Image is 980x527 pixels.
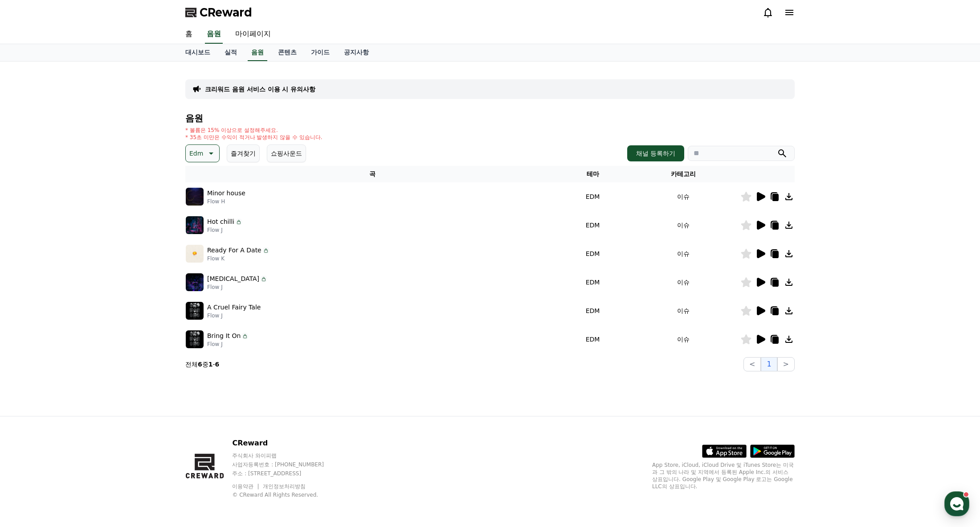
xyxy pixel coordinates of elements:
[232,461,341,468] p: 사업자등록번호 : [PHONE_NUMBER]
[227,144,260,162] button: 즐겨찾기
[186,216,204,234] img: music
[207,217,234,226] p: Hot chilli
[59,283,115,305] a: 대화
[207,274,259,284] p: [MEDICAL_DATA]
[626,182,740,211] td: 이슈
[559,325,626,354] td: EDM
[761,357,777,371] button: 1
[198,361,202,368] strong: 6
[185,144,220,162] button: Edm
[304,44,337,61] a: 가이드
[626,211,740,239] td: 이슈
[185,134,323,141] p: * 35초 미만은 수익이 적거나 발생하지 않을 수 있습니다.
[559,296,626,325] td: EDM
[271,44,304,61] a: 콘텐츠
[185,360,219,369] p: 전체 중 -
[652,461,795,490] p: App Store, iCloud, iCloud Drive 및 iTunes Store는 미국과 그 밖의 나라 및 지역에서 등록된 Apple Inc.의 서비스 상표입니다. Goo...
[3,283,59,305] a: 홈
[205,25,223,44] a: 음원
[28,296,33,303] span: 홈
[232,470,341,477] p: 주소 : [STREET_ADDRESS]
[743,357,761,371] button: <
[626,166,740,182] th: 카테고리
[228,25,278,44] a: 마이페이지
[207,198,245,205] p: Flow H
[777,357,795,371] button: >
[559,268,626,296] td: EDM
[186,188,204,206] img: music
[207,189,245,198] p: Minor house
[232,483,260,490] a: 이용약관
[626,268,740,296] td: 이슈
[138,296,148,303] span: 설정
[189,147,203,160] p: Edm
[248,44,267,61] a: 음원
[185,127,323,134] p: * 볼륨은 15% 이상으로 설정해주세요.
[626,296,740,325] td: 이슈
[185,113,795,123] h4: 음원
[626,325,740,354] td: 이슈
[627,145,684,161] button: 채널 등록하기
[185,5,252,20] a: CReward
[208,361,213,368] strong: 1
[215,361,220,368] strong: 6
[559,182,626,211] td: EDM
[185,166,559,182] th: 곡
[207,341,249,348] p: Flow J
[337,44,376,61] a: 공지사항
[232,452,341,459] p: 주식회사 와이피랩
[207,255,269,262] p: Flow K
[207,284,267,291] p: Flow J
[200,5,252,20] span: CReward
[559,239,626,268] td: EDM
[186,330,204,348] img: music
[267,144,306,162] button: 쇼핑사운드
[115,283,171,305] a: 설정
[232,491,341,498] p: © CReward All Rights Reserved.
[186,245,204,263] img: music
[207,331,241,341] p: Bring It On
[178,25,200,44] a: 홈
[263,483,306,490] a: 개인정보처리방침
[205,85,315,94] a: 크리워드 음원 서비스 이용 시 유의사항
[82,296,92,304] span: 대화
[217,44,244,61] a: 실적
[207,226,242,234] p: Flow J
[186,302,204,320] img: music
[207,246,261,255] p: Ready For A Date
[232,438,341,449] p: CReward
[626,239,740,268] td: 이슈
[559,166,626,182] th: 테마
[559,211,626,239] td: EDM
[178,44,217,61] a: 대시보드
[207,312,261,319] p: Flow J
[186,273,204,291] img: music
[207,303,261,312] p: A Cruel Fairy Tale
